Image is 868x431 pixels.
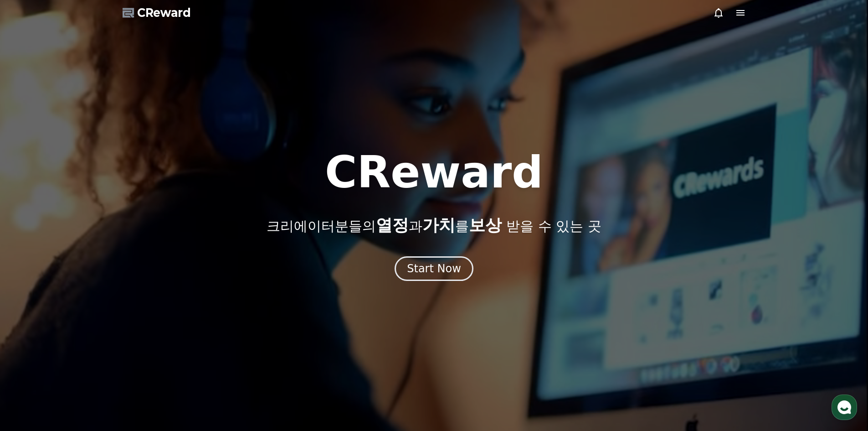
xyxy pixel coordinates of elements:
span: CReward [137,5,191,20]
span: 홈 [29,303,34,310]
span: 설정 [141,303,152,310]
span: 열정 [376,216,409,234]
a: CReward [123,5,191,20]
span: 가치 [422,216,455,234]
a: Start Now [395,265,473,274]
p: 크리에이터분들의 과 를 받을 수 있는 곳 [267,216,601,234]
a: 홈 [3,289,60,312]
h1: CReward [325,151,543,194]
a: 대화 [60,289,118,312]
div: Start Now [407,261,461,276]
a: 설정 [118,289,175,312]
button: Start Now [395,256,473,281]
span: 보상 [469,216,502,234]
span: 대화 [83,303,94,311]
